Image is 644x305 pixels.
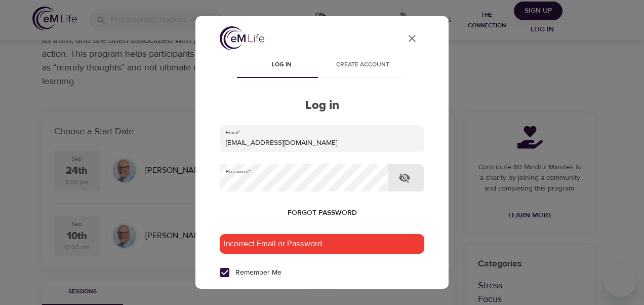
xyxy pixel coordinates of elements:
span: Create account [328,60,397,70]
div: Incorrect Email or Password. [220,234,424,254]
span: Forgot password [288,207,357,219]
button: Forgot password [284,204,361,222]
img: logo [220,26,264,50]
button: close [400,26,424,51]
div: disabled tabs example [220,54,424,78]
span: Remember Me [235,268,281,278]
span: Log in [247,60,316,70]
h2: Log in [220,98,424,113]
